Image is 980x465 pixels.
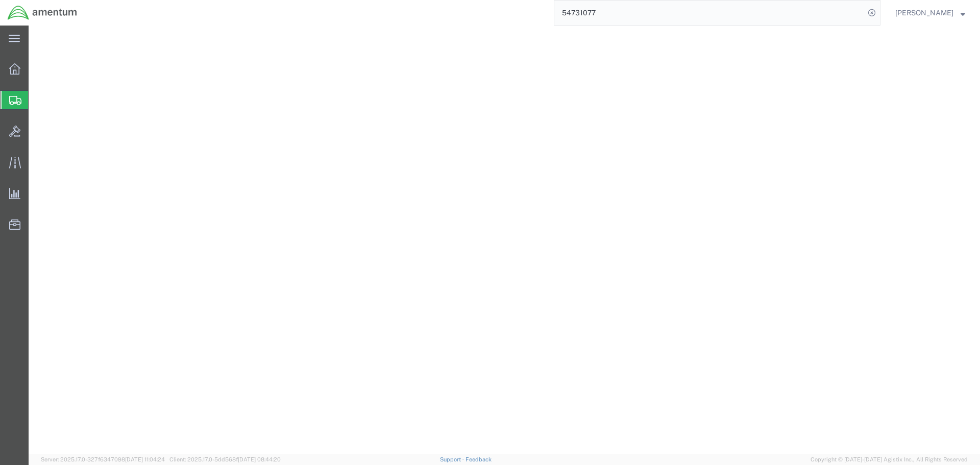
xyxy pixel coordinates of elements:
[895,7,953,18] span: Steven Alcott
[554,1,865,25] input: Search for shipment number, reference number
[440,456,465,462] a: Support
[238,456,281,462] span: [DATE] 08:44:20
[7,5,78,20] img: logo
[811,455,968,464] span: Copyright © [DATE]-[DATE] Agistix Inc., All Rights Reserved
[895,7,966,19] button: [PERSON_NAME]
[465,456,492,462] a: Feedback
[169,456,281,462] span: Client: 2025.17.0-5dd568f
[29,26,980,454] iframe: FS Legacy Container
[125,456,165,462] span: [DATE] 11:04:24
[41,456,165,462] span: Server: 2025.17.0-327f6347098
